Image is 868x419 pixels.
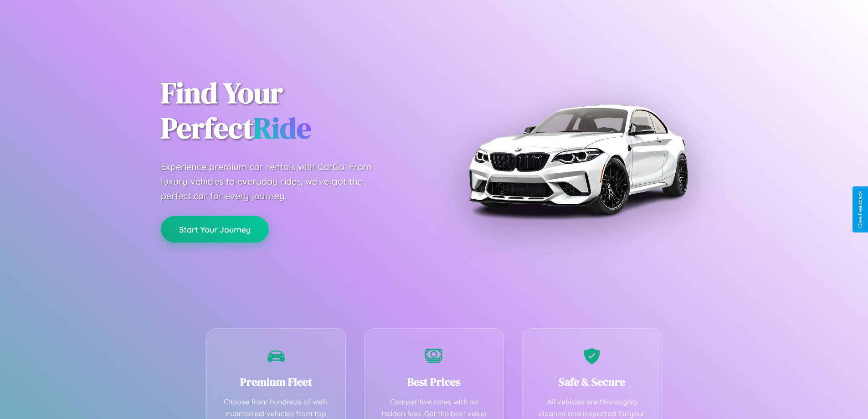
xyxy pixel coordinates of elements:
p: Experience premium car rentals with CarGo. From luxury vehicles to everyday rides, we've got the ... [161,160,389,203]
span: Ride [253,108,311,148]
h3: Best Prices [378,374,490,389]
div: Give Feedback [857,191,863,228]
button: Start Your Journey [161,216,269,243]
img: Premium BMW car rental vehicle [464,46,692,274]
h3: Safe & Secure [536,374,648,389]
h3: Premium Fleet [221,374,332,389]
h1: Find Your Perfect [161,76,421,146]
